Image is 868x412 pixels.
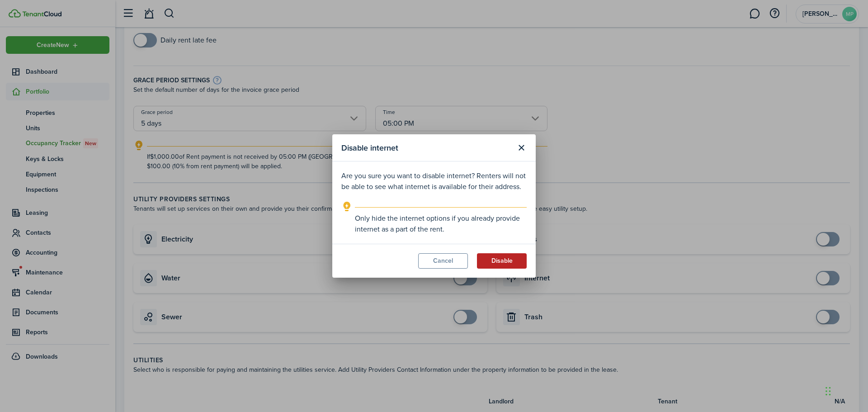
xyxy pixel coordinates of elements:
[418,253,468,269] button: Cancel
[514,140,529,156] button: Close modal
[477,253,527,269] button: Disable
[823,369,868,412] iframe: Chat Widget
[341,170,527,192] p: Are you sure you want to disable internet? Renters will not be able to see what internet is avail...
[341,201,353,212] i: outline
[341,139,511,156] modal-title: Disable internet
[826,378,831,405] div: Drag
[355,213,527,235] explanation-description: Only hide the internet options if you already provide internet as a part of the rent.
